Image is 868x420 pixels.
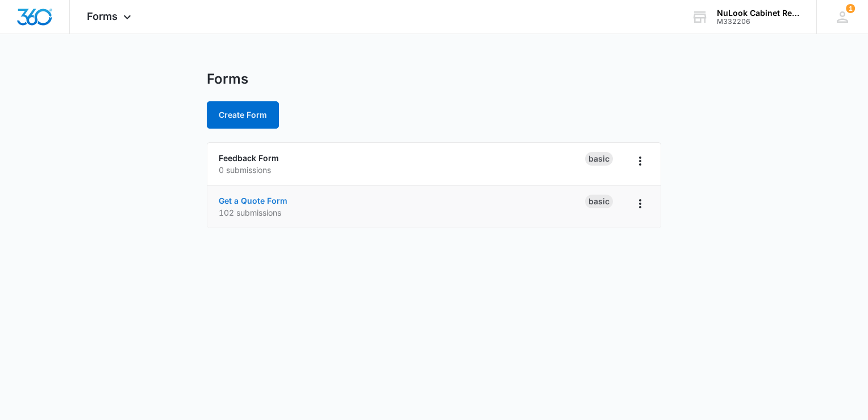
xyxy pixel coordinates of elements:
[219,164,585,176] p: 0 submissions
[585,195,613,208] div: Basic
[846,4,855,13] span: 1
[631,195,649,213] button: Overflow Menu
[87,10,118,22] span: Forms
[219,207,585,219] p: 102 submissions
[846,4,855,13] div: notifications count
[207,101,279,129] button: Create Form
[219,196,287,205] a: Get a Quote Form
[585,152,613,166] div: Basic
[207,71,248,88] h1: Forms
[219,153,279,163] a: Feedback Form
[631,152,649,170] button: Overflow Menu
[717,9,800,18] div: account name
[717,18,800,26] div: account id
